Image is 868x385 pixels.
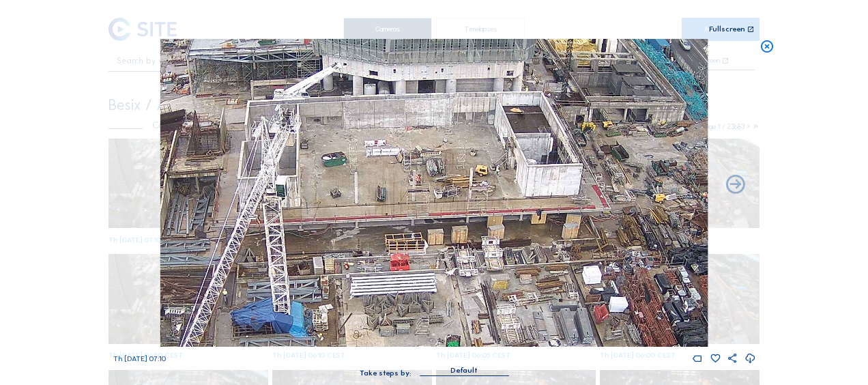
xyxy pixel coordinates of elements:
[360,369,411,377] div: Take steps by:
[450,365,478,377] div: Default
[113,354,166,363] span: Th [DATE] 07:10
[420,365,508,375] div: Default
[724,174,747,197] i: Back
[160,39,708,347] img: Image
[709,25,745,33] div: Fullscreen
